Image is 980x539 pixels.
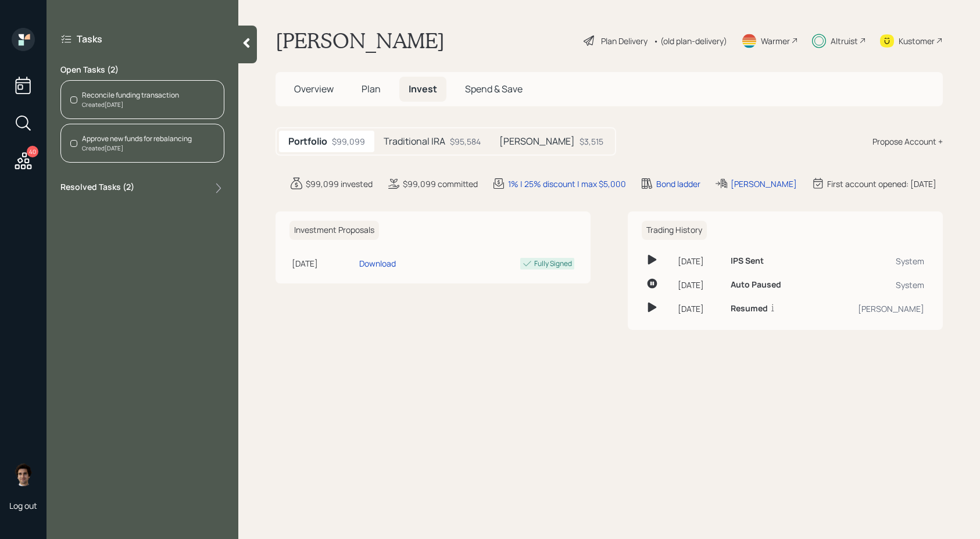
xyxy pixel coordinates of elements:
div: • (old plan-delivery) [653,35,727,47]
div: Fully Signed [534,258,572,269]
label: Open Tasks ( 2 ) [60,64,224,76]
div: [DATE] [292,257,355,269]
div: $95,584 [450,135,481,148]
h6: IPS Sent [731,256,764,266]
div: 1% | 25% discount | max $5,000 [508,178,626,190]
div: System [820,255,924,267]
div: Plan Delivery [601,35,648,47]
label: Resolved Tasks ( 2 ) [60,181,134,195]
h5: Traditional IRA [384,136,445,147]
div: Log out [9,500,37,511]
div: Altruist [831,35,858,47]
h1: [PERSON_NAME] [276,28,445,53]
div: System [820,279,924,291]
div: 40 [27,146,38,157]
img: harrison-schaefer-headshot-2.png [12,463,35,486]
div: $99,099 invested [306,178,373,190]
span: Spend & Save [465,82,523,95]
h6: Resumed [731,304,768,314]
span: Plan [362,82,381,95]
h6: Trading History [642,221,707,240]
span: Invest [409,82,437,95]
div: Approve new funds for rebalancing [82,134,192,144]
div: $3,515 [580,135,603,148]
div: [DATE] [678,303,721,315]
div: $99,099 committed [403,178,478,190]
div: Bond ladder [656,178,700,190]
div: Warmer [761,35,790,47]
h6: Auto Paused [731,280,781,290]
div: First account opened: [DATE] [827,178,936,190]
div: [PERSON_NAME] [731,178,797,190]
label: Tasks [77,33,102,45]
div: [DATE] [678,279,721,291]
div: [PERSON_NAME] [820,303,924,315]
div: Reconcile funding transaction [82,90,179,100]
div: Download [359,257,396,269]
div: Kustomer [899,35,935,47]
div: Propose Account + [872,135,943,148]
div: [DATE] [678,255,721,267]
h5: [PERSON_NAME] [499,136,575,147]
div: $99,099 [332,135,365,148]
div: Created [DATE] [82,144,192,153]
h6: Investment Proposals [289,221,379,240]
h5: Portfolio [288,136,327,147]
div: Created [DATE] [82,100,179,109]
span: Overview [294,82,334,95]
